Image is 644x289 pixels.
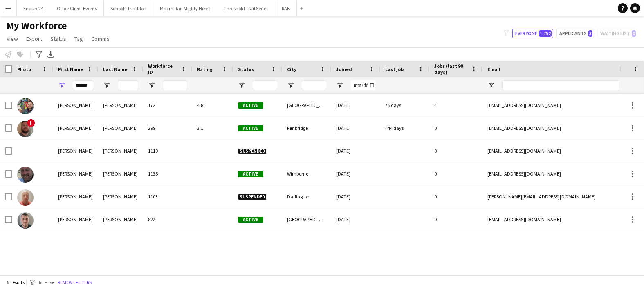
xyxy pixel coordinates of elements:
div: 75 days [380,94,429,116]
div: [PERSON_NAME] [53,185,98,208]
span: 1 filter set [35,279,56,285]
div: [PERSON_NAME] [53,94,98,116]
span: Status [50,35,66,42]
app-action-btn: Advanced filters [34,49,44,59]
input: City Filter Input [302,80,326,90]
div: 0 [429,208,482,231]
button: Applicants3 [556,29,594,38]
img: Gareth Griffiths [17,98,34,114]
span: City [287,66,296,72]
div: 0 [429,117,482,139]
img: Gareth Hart [17,121,34,137]
span: Comms [91,35,110,42]
a: Tag [71,33,86,44]
div: 822 [143,208,192,231]
div: Penkridge [282,117,331,139]
app-action-btn: Export XLSX [46,49,56,59]
span: Workforce ID [148,63,177,75]
div: [PERSON_NAME] [53,208,98,231]
div: Darlington [282,185,331,208]
span: Active [238,217,263,223]
span: Tag [74,35,83,42]
div: 0 [429,185,482,208]
img: Gareth Jenkins [17,167,34,183]
div: [DATE] [331,94,380,116]
button: Schools Triathlon [104,0,153,16]
button: Open Filter Menu [58,82,65,89]
button: Open Filter Menu [287,82,294,89]
a: Export [23,33,45,44]
span: Status [238,66,254,72]
div: 299 [143,117,192,139]
div: [PERSON_NAME] [98,117,143,139]
span: Photo [17,66,31,72]
a: Comms [88,33,113,44]
span: Last job [385,66,404,72]
div: 172 [143,94,192,116]
div: [PERSON_NAME] [53,162,98,185]
button: Remove filters [56,278,93,287]
button: Endure24 [17,0,50,16]
span: 3 [588,30,592,37]
button: Open Filter Menu [336,82,343,89]
button: Open Filter Menu [103,82,110,89]
img: Gareth Owen [17,212,34,229]
div: [DATE] [331,117,380,139]
div: 1103 [143,185,192,208]
span: Suspended [238,148,267,154]
span: Active [238,102,263,109]
div: 0 [429,162,482,185]
input: Last Name Filter Input [118,80,138,90]
input: First Name Filter Input [73,80,93,90]
img: Gareth Joseph [17,189,34,206]
span: First Name [58,66,83,72]
div: 3.1 [192,117,233,139]
button: Threshold Trail Series [217,0,275,16]
div: [DATE] [331,140,380,162]
div: [PERSON_NAME] [98,208,143,231]
span: My Workforce [7,20,67,32]
span: ! [27,119,35,127]
div: [GEOGRAPHIC_DATA] [282,208,331,231]
div: [PERSON_NAME] [98,140,143,162]
button: RAB [275,0,297,16]
div: 4 [429,94,482,116]
span: Last Name [103,66,127,72]
span: View [7,35,18,42]
div: [PERSON_NAME] [53,117,98,139]
button: Other Client Events [50,0,104,16]
div: [GEOGRAPHIC_DATA] [282,94,331,116]
input: Status Filter Input [253,80,277,90]
span: Rating [197,66,213,72]
input: Joined Filter Input [351,80,375,90]
input: Email Filter Input [502,80,641,90]
div: 1135 [143,162,192,185]
span: Email [487,66,500,72]
span: Joined [336,66,352,72]
div: 4.8 [192,94,233,116]
a: View [3,33,21,44]
div: 0 [429,140,482,162]
span: 1,752 [539,30,552,37]
div: 444 days [380,117,429,139]
button: Open Filter Menu [238,82,245,89]
div: [PERSON_NAME] [98,162,143,185]
span: Active [238,125,263,131]
div: [PERSON_NAME] [98,185,143,208]
div: [DATE] [331,162,380,185]
a: Status [47,33,70,44]
div: [DATE] [331,208,380,231]
div: [PERSON_NAME] [98,94,143,116]
button: Macmillan Mighty Hikes [153,0,217,16]
div: [DATE] [331,185,380,208]
span: Suspended [238,194,267,200]
div: 1119 [143,140,192,162]
div: Wimborne [282,162,331,185]
button: Open Filter Menu [487,82,495,89]
button: Everyone1,752 [512,29,553,38]
span: Active [238,171,263,177]
input: Workforce ID Filter Input [163,80,187,90]
button: Open Filter Menu [148,82,155,89]
div: [PERSON_NAME] [53,140,98,162]
span: Jobs (last 90 days) [434,63,468,75]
